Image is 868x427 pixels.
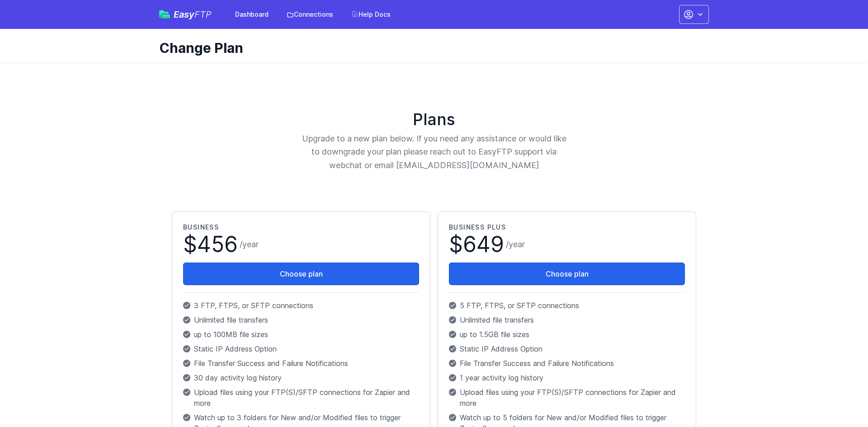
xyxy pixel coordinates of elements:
[449,387,685,408] p: Upload files using your FTP(S)/SFTP connections for Zapier and more
[346,6,396,23] a: Help Docs
[159,10,212,19] a: EasyFTP
[168,110,700,128] h1: Plans
[449,329,685,340] p: up to 1.5GB file sizes
[449,372,685,383] p: 1 year activity log history
[159,40,702,56] h1: Change Plan
[183,358,419,369] p: File Transfer Success and Failure Notifications
[183,223,419,232] h2: Business
[449,358,685,369] p: File Transfer Success and Failure Notifications
[183,234,238,255] span: $
[183,343,419,354] p: Static IP Address Option
[230,6,274,23] a: Dashboard
[509,239,525,249] span: year
[240,238,259,251] span: /
[183,387,419,408] p: Upload files using your FTP(S)/SFTP connections for Zapier and more
[449,343,685,354] p: Static IP Address Option
[463,231,504,258] span: 649
[174,10,212,19] span: Easy
[194,9,212,20] span: FTP
[197,231,238,258] span: 456
[449,300,685,311] p: 5 FTP, FTPS, or SFTP connections
[449,223,685,232] h2: Business Plus
[506,238,525,251] span: /
[183,372,419,383] p: 30 day activity log history
[242,239,259,249] span: year
[301,132,567,172] p: Upgrade to a new plan below. If you need any assistance or would like to downgrade your plan plea...
[281,6,339,23] a: Connections
[183,314,419,325] p: Unlimited file transfers
[449,234,504,255] span: $
[449,263,685,285] button: Choose plan
[449,314,685,325] p: Unlimited file transfers
[183,300,419,311] p: 3 FTP, FTPS, or SFTP connections
[183,263,419,285] button: Choose plan
[159,10,170,19] img: easyftp_logo.png
[183,329,419,340] p: up to 100MB file sizes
